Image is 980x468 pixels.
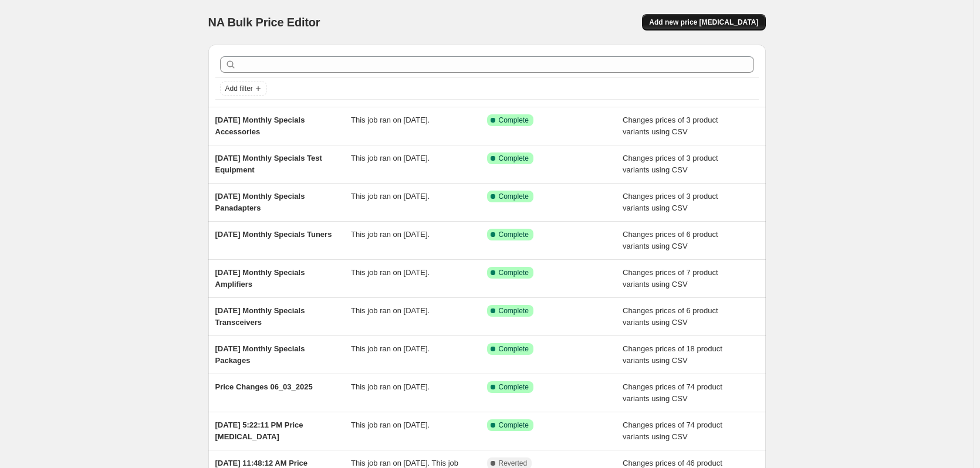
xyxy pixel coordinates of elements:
[351,306,430,315] span: This job ran on [DATE].
[499,459,528,468] span: Reverted
[220,82,267,96] button: Add filter
[351,382,430,391] span: This job ran on [DATE].
[623,306,718,327] span: Changes prices of 6 product variants using CSV
[499,268,529,277] span: Complete
[623,344,722,365] span: Changes prices of 18 product variants using CSV
[623,154,718,174] span: Changes prices of 3 product variants using CSV
[499,230,529,239] span: Complete
[351,116,430,124] span: This job ran on [DATE].
[215,382,313,391] span: Price Changes 06_03_2025
[208,16,320,29] span: NA Bulk Price Editor
[351,192,430,201] span: This job ran on [DATE].
[215,116,305,136] span: [DATE] Monthly Specials Accessories
[215,268,305,289] span: [DATE] Monthly Specials Amplifiers
[225,84,253,93] span: Add filter
[499,420,529,430] span: Complete
[623,192,718,212] span: Changes prices of 3 product variants using CSV
[351,268,430,277] span: This job ran on [DATE].
[499,382,529,392] span: Complete
[649,18,758,27] span: Add new price [MEDICAL_DATA]
[351,230,430,239] span: This job ran on [DATE].
[215,344,305,365] span: [DATE] Monthly Specials Packages
[623,268,718,289] span: Changes prices of 7 product variants using CSV
[642,14,765,30] button: Add new price [MEDICAL_DATA]
[499,306,529,316] span: Complete
[215,154,322,174] span: [DATE] Monthly Specials Test Equipment
[623,420,722,441] span: Changes prices of 74 product variants using CSV
[215,306,305,327] span: [DATE] Monthly Specials Transceivers
[499,192,529,201] span: Complete
[499,154,529,163] span: Complete
[215,230,332,239] span: [DATE] Monthly Specials Tuners
[351,154,430,162] span: This job ran on [DATE].
[215,420,303,441] span: [DATE] 5:22:11 PM Price [MEDICAL_DATA]
[215,192,305,212] span: [DATE] Monthly Specials Panadapters
[351,420,430,429] span: This job ran on [DATE].
[623,230,718,250] span: Changes prices of 6 product variants using CSV
[499,116,529,125] span: Complete
[623,382,722,403] span: Changes prices of 74 product variants using CSV
[499,344,529,354] span: Complete
[623,116,718,136] span: Changes prices of 3 product variants using CSV
[351,344,430,353] span: This job ran on [DATE].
